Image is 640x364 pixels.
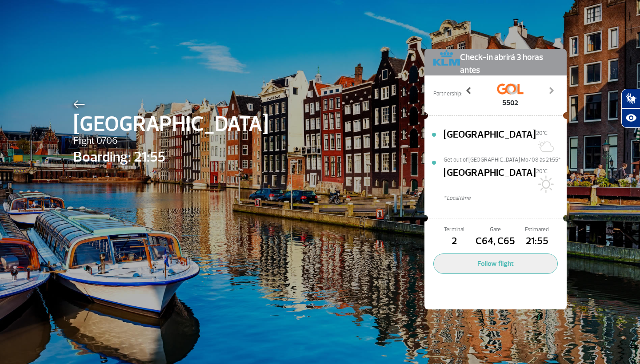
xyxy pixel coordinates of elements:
span: Get out of [GEOGRAPHIC_DATA] Mo/08 às 21:55* [444,156,567,162]
span: 20°C [536,168,548,175]
button: Abrir tradutor de língua de sinais. [621,89,640,108]
span: [GEOGRAPHIC_DATA] [444,127,536,156]
span: Boarding: 21:55 [73,146,268,168]
span: [GEOGRAPHIC_DATA] [444,166,536,194]
span: Check-in abrirá 3 horas antes [460,49,558,77]
span: * Local time [444,194,567,202]
img: Sol [536,175,554,193]
span: Gate [475,226,516,234]
span: Estimated [516,226,558,234]
div: Plugin de acessibilidade da Hand Talk. [621,89,640,128]
button: Follow flight [433,253,558,274]
span: C64, C65 [475,234,516,249]
span: 2 [433,234,475,249]
span: 5502 [497,98,524,108]
img: Sol com algumas nuvens [536,137,554,155]
span: Partnership: [433,90,462,98]
span: 21:55 [516,234,558,249]
button: Abrir recursos assistivos. [621,108,640,128]
span: Terminal [433,226,475,234]
span: 20°C [536,130,548,137]
span: Flight 0706 [73,134,268,149]
span: [GEOGRAPHIC_DATA] [73,108,268,140]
